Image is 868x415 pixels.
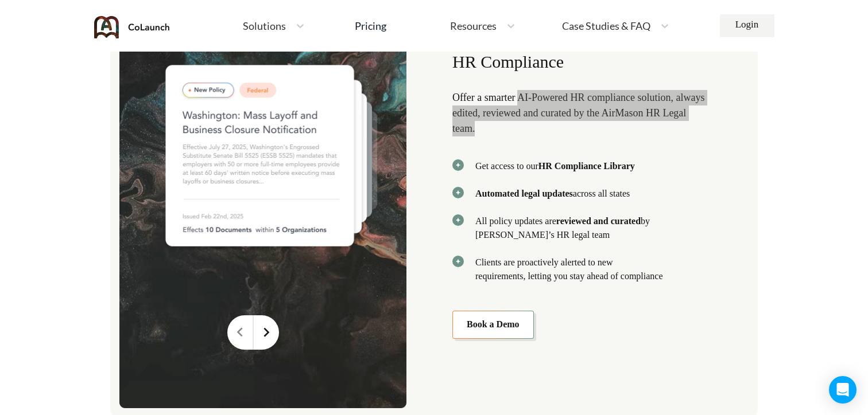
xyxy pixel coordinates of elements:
[475,256,664,283] p: Clients are proactively alerted to new requirements, letting you stay ahead of compliance
[829,376,857,404] div: Open Intercom Messenger
[452,214,464,226] img: svg+xml;base64,PHN2ZyB3aWR0aD0iMjAiIGhlaWdodD0iMjAiIHZpZXdCb3g9IjAgMCAyMCAyMCIgZmlsbD0ibm9uZSIgeG...
[243,21,286,31] span: Solutions
[475,159,635,173] span: Get access to our
[562,21,650,31] span: Case Studies & FAQ
[556,216,641,226] b: reviewed and curated
[452,256,464,267] img: svg+xml;base64,PHN2ZyB3aWR0aD0iMjAiIGhlaWdodD0iMjAiIHZpZXdCb3g9IjAgMCAyMCAyMCIgZmlsbD0ibm9uZSIgeG...
[355,15,386,36] a: Pricing
[450,21,497,31] span: Resources
[452,90,707,136] p: Offer a smarter AI-Powered HR compliance solution, always edited, reviewed and curated by the Air...
[475,214,664,242] p: All policy updates are by [PERSON_NAME]’s HR legal team
[452,159,464,171] img: svg+xml;base64,PHN2ZyB3aWR0aD0iMjAiIGhlaWdodD0iMjAiIHZpZXdCb3g9IjAgMCAyMCAyMCIgZmlsbD0ibm9uZSIgeG...
[452,52,707,72] span: HR Compliance
[475,189,573,198] b: Automated legal updates
[720,14,774,37] a: Login
[452,187,464,198] img: svg+xml;base64,PHN2ZyB3aWR0aD0iMjAiIGhlaWdodD0iMjAiIHZpZXdCb3g9IjAgMCAyMCAyMCIgZmlsbD0ibm9uZSIgeG...
[94,16,170,38] img: coLaunch
[355,21,386,31] div: Pricing
[452,311,534,338] a: Book a Demo
[475,187,630,201] p: across all states
[538,161,635,171] b: HR Compliance Library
